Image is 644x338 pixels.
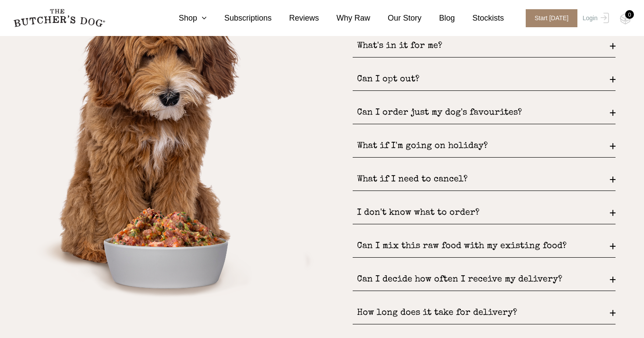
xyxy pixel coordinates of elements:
[353,35,616,58] div: What's in it for me?
[272,12,319,24] a: Reviews
[517,9,580,27] a: Start [DATE]
[353,235,616,258] div: Can I mix this raw food with my existing food?
[353,68,616,91] div: Can I opt out?
[580,9,609,27] a: Login
[620,13,631,25] img: TBD_Cart-Empty.png
[370,12,421,24] a: Our Story
[353,102,616,124] div: Can I order just my dog's favourites?
[319,12,370,24] a: Why Raw
[353,135,616,158] div: What if I'm going on holiday?
[353,202,616,224] div: I don't know what to order?
[353,302,616,324] div: How long does it take for delivery?
[455,12,504,24] a: Stockists
[353,269,616,291] div: Can I decide how often I receive my delivery?
[625,10,634,19] div: 0
[421,12,455,24] a: Blog
[353,169,616,191] div: What if I need to cancel?
[161,12,207,24] a: Shop
[526,9,577,27] span: Start [DATE]
[207,12,272,24] a: Subscriptions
